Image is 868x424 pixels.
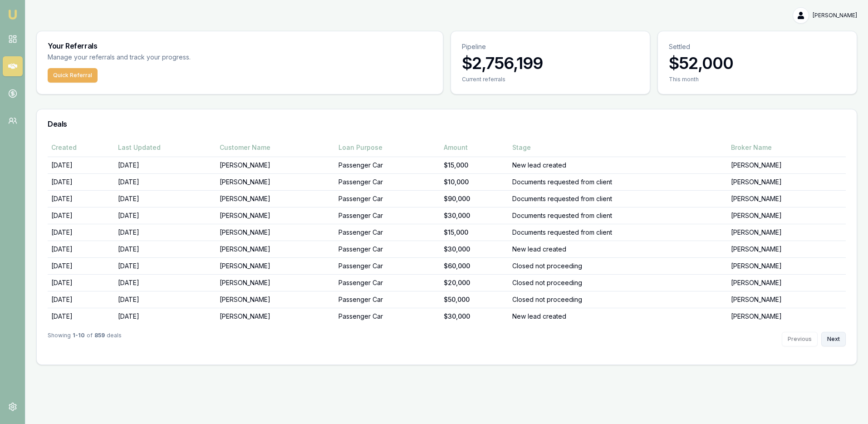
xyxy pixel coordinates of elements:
[51,143,111,152] div: Created
[48,291,114,308] td: [DATE]
[216,257,334,274] td: [PERSON_NAME]
[444,278,505,287] div: $20,000
[114,207,216,224] td: [DATE]
[444,194,505,203] div: $90,000
[48,224,114,241] td: [DATE]
[48,42,432,49] h3: Your Referrals
[48,68,98,83] button: Quick Referral
[509,274,727,291] td: Closed not proceeding
[216,224,334,241] td: [PERSON_NAME]
[509,173,727,190] td: Documents requested from client
[512,143,724,152] div: Stage
[48,190,114,207] td: [DATE]
[335,190,441,207] td: Passenger Car
[216,173,334,190] td: [PERSON_NAME]
[114,157,216,173] td: [DATE]
[335,157,441,173] td: Passenger Car
[48,308,114,325] td: [DATE]
[216,207,334,224] td: [PERSON_NAME]
[114,291,216,308] td: [DATE]
[727,291,846,308] td: [PERSON_NAME]
[48,332,122,346] div: Showing of deals
[669,76,846,83] div: This month
[727,308,846,325] td: [PERSON_NAME]
[509,207,727,224] td: Documents requested from client
[444,228,505,237] div: $15,000
[509,241,727,257] td: New lead created
[114,173,216,190] td: [DATE]
[216,291,334,308] td: [PERSON_NAME]
[48,173,114,190] td: [DATE]
[216,190,334,207] td: [PERSON_NAME]
[509,291,727,308] td: Closed not proceeding
[7,9,18,20] img: emu-icon-u.png
[444,143,505,152] div: Amount
[48,52,280,63] p: Manage your referrals and track your progress.
[731,143,842,152] div: Broker Name
[335,241,441,257] td: Passenger Car
[727,274,846,291] td: [PERSON_NAME]
[335,291,441,308] td: Passenger Car
[335,173,441,190] td: Passenger Car
[48,257,114,274] td: [DATE]
[509,257,727,274] td: Closed not proceeding
[462,76,639,83] div: Current referrals
[216,308,334,325] td: [PERSON_NAME]
[462,42,639,51] p: Pipeline
[48,157,114,173] td: [DATE]
[727,190,846,207] td: [PERSON_NAME]
[118,143,212,152] div: Last Updated
[444,312,505,321] div: $30,000
[509,157,727,173] td: New lead created
[444,177,505,187] div: $10,000
[220,143,331,152] div: Customer Name
[48,241,114,257] td: [DATE]
[727,157,846,173] td: [PERSON_NAME]
[114,274,216,291] td: [DATE]
[444,211,505,220] div: $30,000
[48,120,846,128] h3: Deals
[335,257,441,274] td: Passenger Car
[444,161,505,170] div: $15,000
[669,54,846,72] h3: $52,000
[444,245,505,254] div: $30,000
[509,190,727,207] td: Documents requested from client
[813,12,857,19] span: [PERSON_NAME]
[94,332,105,346] strong: 859
[509,308,727,325] td: New lead created
[114,308,216,325] td: [DATE]
[727,257,846,274] td: [PERSON_NAME]
[335,308,441,325] td: Passenger Car
[114,190,216,207] td: [DATE]
[669,42,846,51] p: Settled
[48,207,114,224] td: [DATE]
[335,224,441,241] td: Passenger Car
[216,157,334,173] td: [PERSON_NAME]
[727,207,846,224] td: [PERSON_NAME]
[114,257,216,274] td: [DATE]
[216,241,334,257] td: [PERSON_NAME]
[462,54,639,72] h3: $2,756,199
[821,332,846,346] button: Next
[335,274,441,291] td: Passenger Car
[727,224,846,241] td: [PERSON_NAME]
[727,173,846,190] td: [PERSON_NAME]
[727,241,846,257] td: [PERSON_NAME]
[335,207,441,224] td: Passenger Car
[444,261,505,271] div: $60,000
[114,224,216,241] td: [DATE]
[48,274,114,291] td: [DATE]
[114,241,216,257] td: [DATE]
[338,143,437,152] div: Loan Purpose
[509,224,727,241] td: Documents requested from client
[216,274,334,291] td: [PERSON_NAME]
[73,332,85,346] strong: 1 - 10
[444,295,505,304] div: $50,000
